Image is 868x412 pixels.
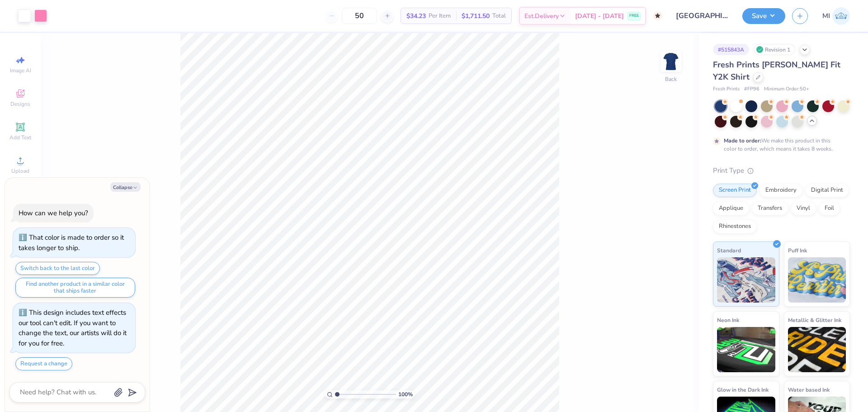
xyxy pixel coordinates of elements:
[492,11,506,21] span: Total
[713,85,740,93] span: Fresh Prints
[717,257,775,303] img: Standard
[713,220,757,233] div: Rhinestones
[629,13,639,19] span: FREE
[717,246,741,255] span: Standard
[754,44,795,55] div: Revision 1
[429,11,451,21] span: Per Item
[832,7,850,25] img: Ma. Isabella Adad
[713,166,850,176] div: Print Type
[110,182,141,192] button: Collapse
[752,202,788,215] div: Transfers
[724,137,761,144] strong: Made to order:
[713,202,749,215] div: Applique
[406,11,426,21] span: $34.23
[805,184,849,197] div: Digital Print
[717,327,775,372] img: Neon Ink
[19,233,124,252] div: That color is made to order so it takes longer to ship.
[713,44,749,55] div: # 515843A
[742,8,785,24] button: Save
[822,7,850,25] a: MI
[788,385,830,394] span: Water based Ink
[791,202,816,215] div: Vinyl
[10,67,31,74] span: Image AI
[15,357,72,370] button: Request a change
[717,315,739,325] span: Neon Ink
[9,134,31,141] span: Add Text
[822,11,830,21] span: MI
[15,262,100,275] button: Switch back to the last color
[713,184,757,197] div: Screen Print
[713,59,840,82] span: Fresh Prints [PERSON_NAME] Fit Y2K Shirt
[462,11,490,21] span: $1,711.50
[669,7,736,25] input: Untitled Design
[19,208,88,218] div: How can we help you?
[788,327,846,372] img: Metallic & Glitter Ink
[10,100,30,108] span: Designs
[398,390,413,398] span: 100 %
[524,11,559,21] span: Est. Delivery
[342,8,377,24] input: – –
[788,315,841,325] span: Metallic & Glitter Ink
[819,202,840,215] div: Foil
[19,308,127,348] div: This design includes text effects our tool can't edit. If you want to change the text, our artist...
[788,257,846,303] img: Puff Ink
[717,385,769,394] span: Glow in the Dark Ink
[662,52,680,71] img: Back
[11,167,29,175] span: Upload
[788,246,807,255] span: Puff Ink
[759,184,802,197] div: Embroidery
[665,75,677,83] div: Back
[744,85,759,93] span: # FP96
[764,85,809,93] span: Minimum Order: 50 +
[575,11,624,21] span: [DATE] - [DATE]
[15,278,135,298] button: Find another product in a similar color that ships faster
[724,137,835,153] div: We make this product in this color to order, which means it takes 8 weeks.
